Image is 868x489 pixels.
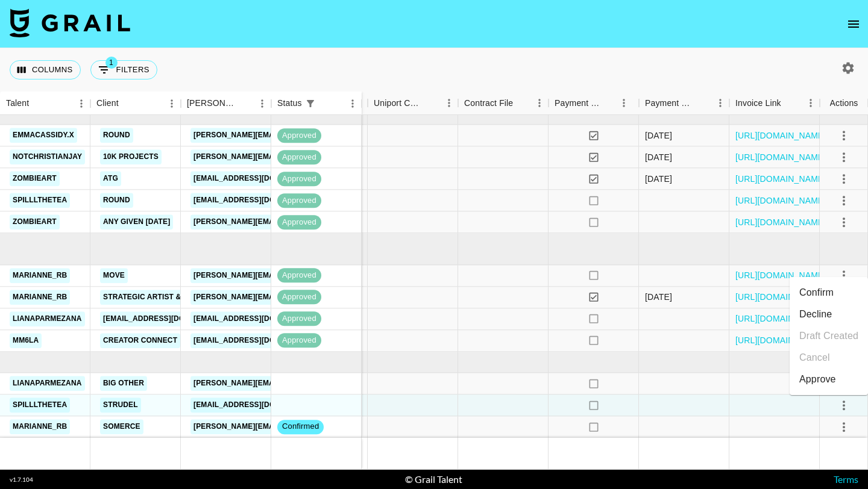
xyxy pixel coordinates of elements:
[190,311,325,326] a: [EMAIL_ADDRESS][DOMAIN_NAME]
[190,268,387,283] a: [PERSON_NAME][EMAIL_ADDRESS][DOMAIN_NAME]
[841,12,866,36] button: open drawer
[277,92,368,115] div: Invoice Notes
[10,128,77,143] a: emmacassidy.x
[271,92,362,115] div: Status
[277,422,324,433] span: confirmed
[735,92,781,115] div: Invoice Link
[100,419,143,434] a: Somerce
[190,290,387,305] a: [PERSON_NAME][EMAIL_ADDRESS][DOMAIN_NAME]
[790,304,868,325] li: Decline
[735,291,826,304] a: [URL][DOMAIN_NAME]
[100,397,141,413] a: Strudel
[645,291,672,304] div: 11/09/2025
[834,169,854,189] button: select merge strategy
[834,212,854,232] button: select merge strategy
[105,57,118,69] span: 1
[645,173,672,185] div: 01/09/2025
[735,151,826,163] a: [URL][DOMAIN_NAME]
[10,215,60,230] a: zombieart
[834,473,858,485] a: Terms
[834,395,854,416] button: select merge strategy
[190,376,387,391] a: [PERSON_NAME][EMAIL_ADDRESS][DOMAIN_NAME]
[735,129,826,142] a: [URL][DOMAIN_NAME]
[10,193,70,208] a: spilllthetea
[190,397,325,413] a: [EMAIL_ADDRESS][DOMAIN_NAME]
[834,417,854,437] button: select merge strategy
[10,397,70,413] a: spilllthetea
[277,152,321,163] span: approved
[735,195,826,207] a: [URL][DOMAIN_NAME]
[10,268,70,283] a: marianne_rb
[645,92,694,115] div: Payment Sent Date
[236,95,253,112] button: Sort
[735,216,826,228] a: [URL][DOMAIN_NAME]
[555,92,602,115] div: Payment Sent
[790,282,868,304] li: Confirm
[405,473,462,485] div: © Grail Talent
[802,94,820,112] button: Menu
[344,95,362,113] button: Menu
[10,150,85,165] a: notchristianjay
[10,290,70,305] a: marianne_rb
[100,150,162,165] a: 10k Projects
[799,372,836,387] div: Approve
[190,333,325,348] a: [EMAIL_ADDRESS][DOMAIN_NAME]
[29,95,46,112] button: Sort
[190,193,325,208] a: [EMAIL_ADDRESS][DOMAIN_NAME]
[100,172,121,187] a: ATG
[181,92,271,115] div: Booker
[90,92,181,115] div: Client
[423,95,440,111] button: Sort
[100,376,147,391] a: Big Other
[119,95,136,112] button: Sort
[10,8,130,37] img: Grail Talent
[100,128,133,143] a: Round
[100,311,235,326] a: [EMAIL_ADDRESS][DOMAIN_NAME]
[820,92,868,115] div: Actions
[10,419,70,434] a: marianne_rb
[302,95,319,112] button: Show filters
[187,92,236,115] div: [PERSON_NAME]
[694,95,711,111] button: Sort
[615,94,633,112] button: Menu
[458,92,549,115] div: Contract File
[100,268,128,283] a: MOVE
[163,95,181,113] button: Menu
[100,193,133,208] a: Round
[190,172,325,187] a: [EMAIL_ADDRESS][DOMAIN_NAME]
[10,172,60,187] a: zombieart
[100,333,180,348] a: Creator Connect
[277,335,321,346] span: approved
[100,215,173,230] a: Any given [DATE]
[781,95,798,111] button: Sort
[277,291,321,303] span: approved
[830,92,858,115] div: Actions
[277,313,321,325] span: approved
[253,95,271,113] button: Menu
[602,95,618,111] button: Sort
[530,94,549,112] button: Menu
[549,92,639,115] div: Payment Sent
[711,94,729,112] button: Menu
[440,94,458,112] button: Menu
[735,270,826,282] a: [URL][DOMAIN_NAME]
[729,92,820,115] div: Invoice Link
[277,92,302,115] div: Status
[277,130,321,142] span: approved
[374,92,423,115] div: Uniport Contact Email
[10,60,81,79] button: Select columns
[735,313,826,325] a: [URL][DOMAIN_NAME]
[735,173,826,185] a: [URL][DOMAIN_NAME]
[190,150,449,165] a: [PERSON_NAME][EMAIL_ADDRESS][PERSON_NAME][DOMAIN_NAME]
[277,270,321,281] span: approved
[100,290,234,305] a: Strategic Artist & Repertoire
[190,128,387,143] a: [PERSON_NAME][EMAIL_ADDRESS][DOMAIN_NAME]
[834,190,854,211] button: select merge strategy
[319,95,336,112] button: Sort
[10,376,85,391] a: lianaparmezana
[368,92,458,115] div: Uniport Contact Email
[645,151,672,163] div: 22/08/2025
[10,333,42,348] a: mm6la
[513,95,530,111] button: Sort
[735,335,826,347] a: [URL][DOMAIN_NAME]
